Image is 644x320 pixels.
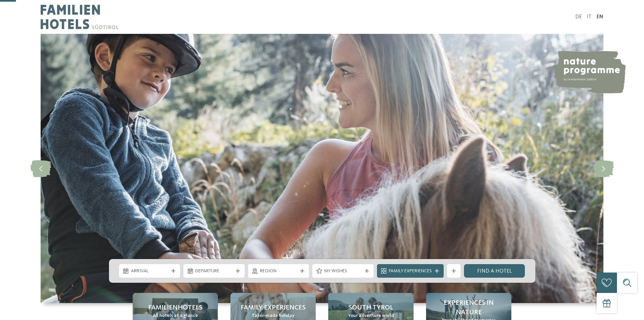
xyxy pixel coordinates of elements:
[389,268,432,275] span: Family Experiences
[195,268,233,275] span: Departure
[41,34,603,303] img: Familienhotels Südtirol: The happy family places!
[597,14,603,20] a: EN
[324,268,362,275] span: My wishes
[348,313,394,319] span: Your adventure world
[587,14,592,20] a: IT
[575,14,582,20] a: DE
[131,268,169,275] span: Arrival
[464,264,525,278] a: Find a hotel
[551,51,626,93] img: nature programme by Familienhotels Südtirol
[433,298,505,317] span: Experiences in nature
[252,313,294,319] span: Tailor-made holiday
[153,313,198,319] span: All hotels at a glance
[241,303,306,313] span: Family Experiences
[260,268,297,275] span: Region
[148,303,202,313] span: Familienhotels
[349,303,393,313] span: South Tyrol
